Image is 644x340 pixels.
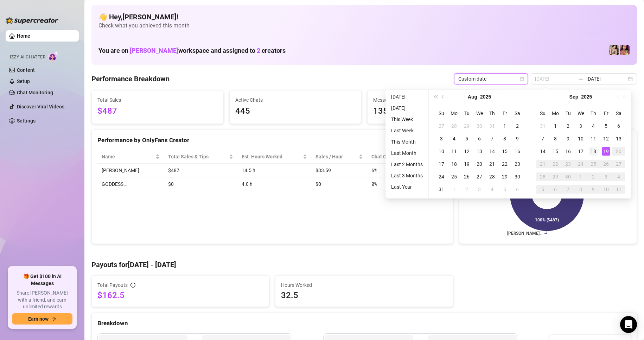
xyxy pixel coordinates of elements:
[17,104,64,109] a: Discover Viral Videos
[589,185,598,194] div: 9
[435,120,448,132] td: 2025-07-27
[388,93,426,101] li: [DATE]
[448,145,460,158] td: 2025-08-11
[97,164,164,177] td: [PERSON_NAME]…
[602,122,610,130] div: 5
[500,122,509,130] div: 1
[486,132,498,145] td: 2025-08-07
[612,158,625,170] td: 2025-09-27
[549,170,562,183] td: 2025-09-29
[463,122,471,130] div: 29
[130,283,135,288] span: info-circle
[437,134,446,143] div: 3
[475,134,484,143] div: 6
[463,147,471,156] div: 12
[576,122,585,130] div: 3
[98,47,286,55] h1: You are on workspace and assigned to creators
[551,122,560,130] div: 1
[600,107,612,120] th: Fr
[612,145,625,158] td: 2025-09-20
[91,74,170,84] h4: Performance Breakdown
[498,158,511,170] td: 2025-08-22
[367,150,447,164] th: Chat Conversion
[511,120,524,132] td: 2025-08-02
[486,183,498,196] td: 2025-09-04
[450,160,458,168] div: 18
[371,153,438,160] span: Chat Conversion
[498,145,511,158] td: 2025-08-15
[602,185,610,194] div: 10
[535,75,575,83] input: Start date
[562,183,574,196] td: 2025-10-07
[12,290,72,310] span: Share [PERSON_NAME] with a friend, and earn unlimited rewards
[513,185,522,194] div: 6
[549,158,562,170] td: 2025-09-22
[549,132,562,145] td: 2025-09-08
[500,134,509,143] div: 8
[450,122,458,130] div: 28
[437,122,446,130] div: 27
[475,172,484,181] div: 27
[164,164,237,177] td: $487
[551,172,560,181] div: 29
[513,160,522,168] div: 23
[564,185,572,194] div: 7
[435,132,448,145] td: 2025-08-03
[311,150,367,164] th: Sales / Hour
[587,158,600,170] td: 2025-09-25
[51,316,56,321] span: arrow-right
[562,132,574,145] td: 2025-09-09
[536,132,549,145] td: 2025-09-07
[600,120,612,132] td: 2025-09-05
[589,172,598,181] div: 2
[468,90,477,104] button: Choose a month
[609,45,619,55] img: Jenna
[498,170,511,183] td: 2025-08-29
[488,160,496,168] div: 21
[98,12,630,22] h4: 👋 Hey, [PERSON_NAME] !
[549,120,562,132] td: 2025-09-01
[587,145,600,158] td: 2025-09-18
[448,158,460,170] td: 2025-08-18
[587,170,600,183] td: 2025-10-02
[281,281,447,289] span: Hours Worked
[373,96,493,104] span: Messages Sent
[600,183,612,196] td: 2025-10-10
[551,147,560,156] div: 15
[536,158,549,170] td: 2025-09-21
[536,120,549,132] td: 2025-08-31
[587,183,600,196] td: 2025-10-09
[576,160,585,168] div: 24
[488,122,496,130] div: 31
[614,160,623,168] div: 27
[28,316,49,322] span: Earn now
[486,158,498,170] td: 2025-08-21
[549,183,562,196] td: 2025-10-06
[498,120,511,132] td: 2025-08-01
[97,177,164,191] td: GODDESS…
[564,172,572,181] div: 30
[612,120,625,132] td: 2025-09-06
[473,183,486,196] td: 2025-09-03
[576,172,585,181] div: 1
[549,107,562,120] th: Mo
[458,74,524,84] span: Custom date
[614,122,623,130] div: 6
[600,170,612,183] td: 2025-10-03
[538,134,547,143] div: 7
[538,185,547,194] div: 5
[130,47,178,54] span: [PERSON_NAME]
[564,147,572,156] div: 16
[564,160,572,168] div: 23
[373,105,493,118] span: 1351
[562,170,574,183] td: 2025-09-30
[614,134,623,143] div: 13
[463,172,471,181] div: 26
[551,134,560,143] div: 8
[562,145,574,158] td: 2025-09-16
[460,145,473,158] td: 2025-08-12
[581,90,592,104] button: Choose a year
[450,147,458,156] div: 11
[388,115,426,124] li: This Week
[388,171,426,180] li: Last 3 Months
